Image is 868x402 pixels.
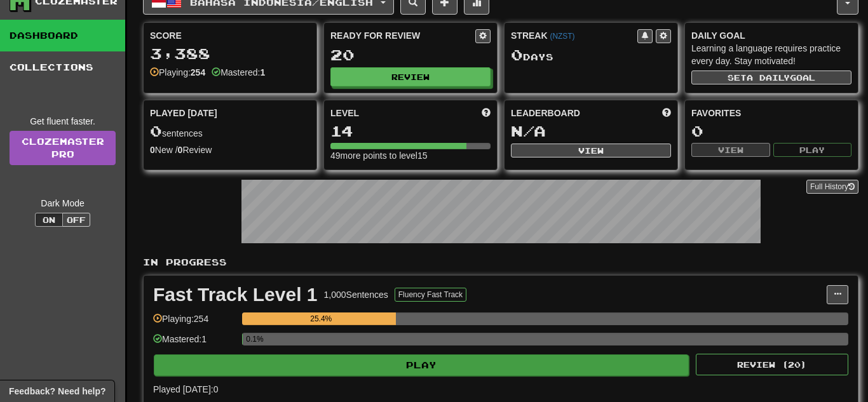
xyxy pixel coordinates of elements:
[691,123,851,139] div: 0
[806,180,858,194] button: Full History
[691,29,851,42] div: Daily Goal
[153,312,236,333] div: Playing: 254
[191,67,205,77] strong: 254
[150,144,310,156] div: New / Review
[691,143,770,157] button: View
[550,32,574,41] a: (NZST)
[35,213,63,227] button: On
[150,123,310,140] div: sentences
[10,197,116,210] div: Dark Mode
[212,66,265,79] div: Mastered:
[10,131,116,165] a: ClozemasterPro
[153,333,236,354] div: Mastered: 1
[511,29,637,42] div: Streak
[691,107,851,119] div: Favorites
[150,66,205,79] div: Playing:
[482,107,491,119] span: Score more points to level up
[150,107,217,119] span: Played [DATE]
[153,384,218,394] span: Played [DATE]: 0
[150,145,155,155] strong: 0
[696,354,848,375] button: Review (20)
[330,149,491,162] div: 49 more points to level 15
[511,144,671,157] button: View
[773,143,852,157] button: Play
[150,46,310,62] div: 3,388
[150,29,310,42] div: Score
[324,288,388,301] div: 1,000 Sentences
[511,122,546,140] span: N/A
[153,285,318,304] div: Fast Track Level 1
[330,107,359,119] span: Level
[747,73,790,82] span: a daily
[150,122,162,140] span: 0
[10,115,116,128] div: Get fluent faster.
[511,107,580,119] span: Leaderboard
[330,29,475,42] div: Ready for Review
[330,123,491,139] div: 14
[662,107,671,119] span: This week in points, UTC
[9,385,105,398] span: Open feedback widget
[260,67,265,77] strong: 1
[511,46,523,64] span: 0
[395,288,466,302] button: Fluency Fast Track
[691,70,851,84] button: Seta dailygoal
[178,145,183,155] strong: 0
[154,354,689,376] button: Play
[330,47,491,63] div: 20
[246,312,396,325] div: 25.4%
[330,67,491,86] button: Review
[691,42,851,67] div: Learning a language requires practice every day. Stay motivated!
[62,213,90,227] button: Off
[511,47,671,64] div: Day s
[143,256,858,269] p: In Progress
